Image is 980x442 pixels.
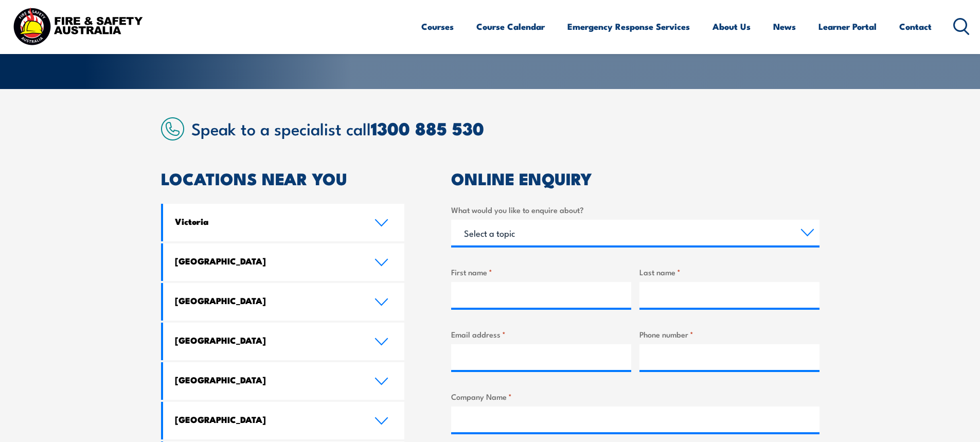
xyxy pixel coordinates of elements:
[175,334,359,346] h4: [GEOGRAPHIC_DATA]
[818,13,877,40] a: Learner Portal
[451,328,631,340] label: Email address
[163,204,405,241] a: Victoria
[175,295,359,306] h4: [GEOGRAPHIC_DATA]
[476,13,545,40] a: Course Calendar
[899,13,932,40] a: Contact
[451,171,819,185] h2: ONLINE ENQUIRY
[163,362,405,400] a: [GEOGRAPHIC_DATA]
[163,402,405,439] a: [GEOGRAPHIC_DATA]
[773,13,796,40] a: News
[191,119,819,137] h2: Speak to a specialist call
[639,266,819,278] label: Last name
[163,243,405,281] a: [GEOGRAPHIC_DATA]
[175,216,359,227] h4: Victoria
[567,13,690,40] a: Emergency Response Services
[451,266,631,278] label: First name
[451,204,819,216] label: What would you like to enquire about?
[421,13,454,40] a: Courses
[163,323,405,360] a: [GEOGRAPHIC_DATA]
[175,255,359,267] h4: [GEOGRAPHIC_DATA]
[175,374,359,385] h4: [GEOGRAPHIC_DATA]
[163,283,405,321] a: [GEOGRAPHIC_DATA]
[712,13,751,40] a: About Us
[371,114,484,142] a: 1300 885 530
[451,391,819,402] label: Company Name
[161,171,405,185] h2: LOCATIONS NEAR YOU
[175,414,359,425] h4: [GEOGRAPHIC_DATA]
[639,328,819,340] label: Phone number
